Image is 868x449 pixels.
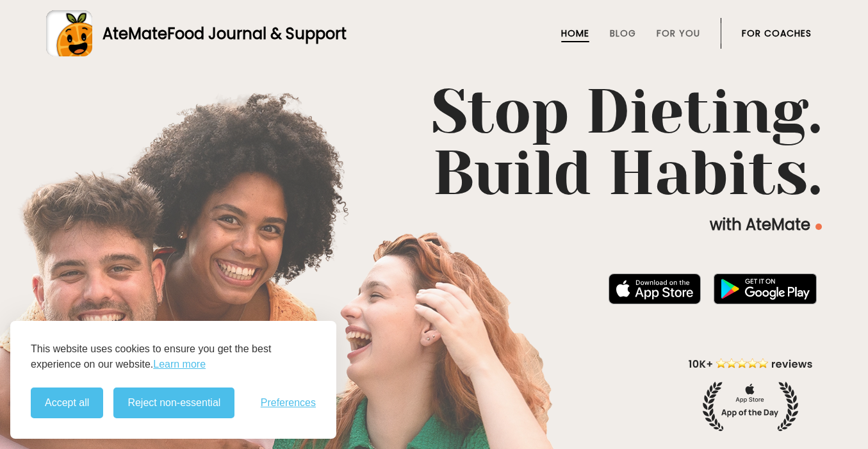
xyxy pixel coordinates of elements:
[261,397,316,409] button: Toggle preferences
[561,28,589,38] a: Home
[610,28,636,38] a: Blog
[261,397,316,409] span: Preferences
[46,215,822,235] p: with AteMate
[657,28,700,38] a: For You
[46,10,822,56] a: AteMateFood Journal & Support
[46,81,822,204] h1: Stop Dieting. Build Habits.
[714,273,817,304] img: badge-download-google.png
[609,273,701,304] img: badge-download-apple.svg
[31,341,316,372] p: This website uses cookies to ensure you get the best experience on our website.
[742,28,812,38] a: For Coaches
[167,23,347,44] span: Food Journal & Support
[153,357,206,372] a: Learn more
[31,388,103,418] button: Accept all cookies
[92,22,347,45] div: AteMate
[113,388,234,418] button: Reject non-essential
[679,356,822,431] img: home-hero-appoftheday.png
